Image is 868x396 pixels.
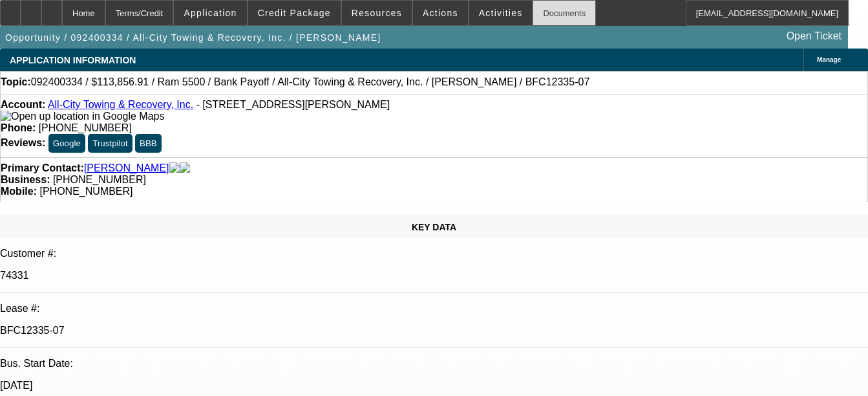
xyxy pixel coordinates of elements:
span: Resources [352,8,402,18]
button: BBB [135,134,162,153]
strong: Account: [1,99,45,110]
button: Activities [469,1,533,25]
button: Resources [342,1,412,25]
span: [PHONE_NUMBER] [53,174,146,185]
a: All-City Towing & Recovery, Inc. [48,99,193,110]
strong: Phone: [1,122,36,133]
strong: Business: [1,174,50,185]
span: 092400334 / $113,856.91 / Ram 5500 / Bank Payoff / All-City Towing & Recovery, Inc. / [PERSON_NAM... [31,76,589,88]
span: Application [184,8,237,18]
span: Activities [479,8,523,18]
span: Actions [423,8,458,18]
strong: Reviews: [1,137,45,148]
span: Opportunity / 092400334 / All-City Towing & Recovery, Inc. / [PERSON_NAME] [5,32,381,43]
span: [PHONE_NUMBER] [39,186,132,197]
button: Application [174,1,246,25]
img: facebook-icon.png [169,162,180,174]
span: Credit Package [258,8,331,18]
strong: Mobile: [1,186,37,197]
strong: Topic: [1,76,31,88]
button: Google [48,134,85,153]
span: APPLICATION INFORMATION [10,55,136,65]
span: Manage [817,56,841,63]
button: Credit Package [248,1,341,25]
span: - [STREET_ADDRESS][PERSON_NAME] [196,99,390,110]
span: KEY DATA [412,222,456,232]
span: [PHONE_NUMBER] [39,122,132,133]
button: Trustpilot [88,134,132,153]
a: [PERSON_NAME] [84,162,169,174]
button: Actions [413,1,468,25]
a: Open Ticket [781,25,847,47]
img: Open up location in Google Maps [1,111,164,122]
a: View Google Maps [1,111,164,122]
strong: Primary Contact: [1,162,84,174]
img: linkedin-icon.png [180,162,190,174]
